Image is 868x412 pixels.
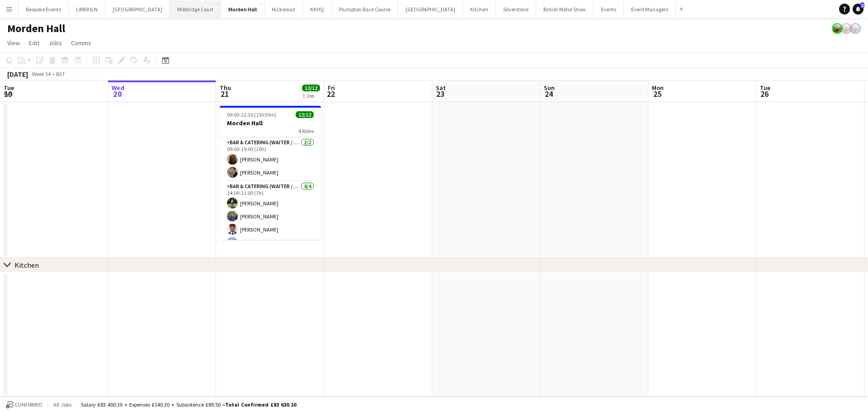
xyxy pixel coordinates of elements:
app-card-role: Bar & Catering (Waiter / waitress)4/414:00-21:00 (7h)[PERSON_NAME][PERSON_NAME][PERSON_NAME][PERS... [220,181,321,251]
app-user-avatar: Staffing Manager [841,23,852,34]
span: 21 [218,89,231,99]
button: Hickstead [264,0,303,18]
button: [GEOGRAPHIC_DATA] [105,0,170,18]
button: British Motor Show [536,0,594,18]
span: 24 [542,89,555,99]
a: View [4,37,24,49]
div: Salary £83 400.30 + Expenses £140.30 + Subsistence £89.50 = [81,401,296,408]
span: 23 [434,89,446,99]
button: Event Managers [624,0,676,18]
span: 25 [651,89,664,99]
button: Plumpton Race Course [332,0,398,18]
span: All jobs [52,401,73,408]
span: Total Confirmed £83 630.10 [225,401,296,408]
span: Mon [652,84,664,92]
div: [DATE] [7,70,28,79]
button: KKHQ [303,0,332,18]
span: Sat [436,84,446,92]
span: Sun [544,84,555,92]
span: 2 [860,2,864,8]
button: Bespoke Events [19,0,69,18]
span: 19 [2,89,14,99]
span: Wed [112,84,124,92]
button: [GEOGRAPHIC_DATA] [398,0,463,18]
span: 12/12 [302,85,320,91]
span: Confirmed [14,402,42,408]
span: 4 Roles [298,128,314,134]
button: Events [594,0,624,18]
app-user-avatar: Staffing Manager [832,23,843,34]
app-card-role: Bar & Catering (Waiter / waitress)2/209:00-19:00 (10h)[PERSON_NAME][PERSON_NAME] [220,137,321,181]
a: 2 [853,4,863,14]
span: 26 [759,89,770,99]
a: Edit [25,37,43,49]
button: Millbridge Court [170,0,221,18]
span: View [7,39,20,47]
span: 22 [326,89,335,99]
span: Tue [760,84,770,92]
h1: Morden Hall [7,22,65,35]
span: 12/12 [296,111,314,118]
app-job-card: 09:00-22:30 (13h30m)12/12Morden Hall4 RolesBar & Catering (Waiter / waitress)2/209:00-19:00 (10h)... [220,106,321,240]
div: Kitchen [14,260,39,270]
span: Fri [328,84,335,92]
a: Comms [67,37,95,49]
span: Week 34 [30,71,52,77]
span: Jobs [48,39,62,47]
span: 20 [110,89,124,99]
app-user-avatar: Staffing Manager [850,23,861,34]
button: Silverstone [496,0,536,18]
span: Tue [4,84,14,92]
div: BST [56,71,65,77]
span: Edit [29,39,39,47]
span: 09:00-22:30 (13h30m) [227,111,277,118]
a: Jobs [45,37,66,49]
h3: Morden Hall [220,119,321,127]
span: Thu [220,84,231,92]
button: Morden Hall [221,0,264,18]
button: Kitchen [463,0,496,18]
div: 1 Job [302,92,320,99]
button: LIMEKILN [69,0,105,18]
button: Confirmed [5,400,44,410]
span: Comms [71,39,91,47]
